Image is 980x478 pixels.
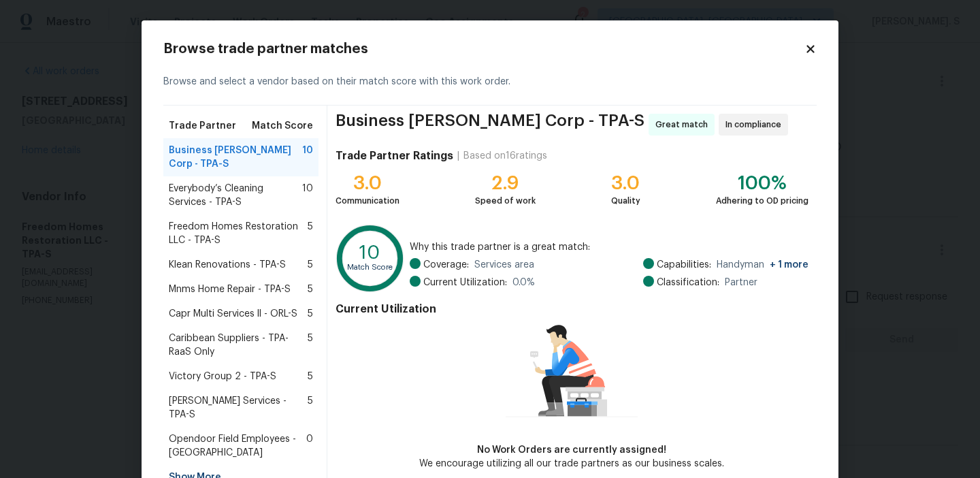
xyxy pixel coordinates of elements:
[725,276,757,289] span: Partner
[308,370,313,383] span: 5
[302,144,313,171] span: 10
[169,432,306,460] span: Opendoor Field Employees - [GEOGRAPHIC_DATA]
[423,276,507,289] span: Current Utilization:
[336,176,399,190] div: 3.0
[475,176,536,190] div: 2.9
[474,258,534,272] span: Services area
[717,258,808,272] span: Handyman
[169,332,308,359] span: Caribbean Suppliers - TPA-RaaS Only
[306,432,313,460] span: 0
[655,118,713,131] span: Great match
[169,182,302,209] span: Everybody’s Cleaning Services - TPA-S
[419,457,724,471] div: We encourage utilizing all our trade partners as our business scales.
[308,394,313,421] span: 5
[419,443,724,457] div: No Work Orders are currently assigned!
[475,194,536,208] div: Speed of work
[308,283,313,296] span: 5
[463,149,547,163] div: Based on 16 ratings
[169,258,286,272] span: Klean Renovations - TPA-S
[308,220,313,247] span: 5
[347,264,393,271] text: Match Score
[169,220,308,247] span: Freedom Homes Restoration LLC - TPA-S
[308,332,313,359] span: 5
[725,118,787,131] span: In compliance
[308,307,313,321] span: 5
[359,243,380,262] text: 10
[657,276,719,289] span: Classification:
[169,144,302,171] span: Business [PERSON_NAME] Corp - TPA-S
[770,260,808,270] span: + 1 more
[453,149,463,163] div: |
[163,42,804,56] h2: Browse trade partner matches
[423,258,469,272] span: Coverage:
[611,194,640,208] div: Quality
[169,394,308,421] span: [PERSON_NAME] Services - TPA-S
[169,307,297,321] span: Capr Multi Services ll - ORL-S
[512,276,535,289] span: 0.0 %
[336,194,399,208] div: Communication
[169,370,276,383] span: Victory Group 2 - TPA-S
[252,119,313,133] span: Match Score
[336,114,644,136] span: Business [PERSON_NAME] Corp - TPA-S
[336,302,808,316] h4: Current Utilization
[657,258,711,272] span: Capabilities:
[410,240,808,254] span: Why this trade partner is a great match:
[716,194,808,208] div: Adhering to OD pricing
[716,176,808,190] div: 100%
[169,119,236,133] span: Trade Partner
[308,258,313,272] span: 5
[169,283,291,296] span: Mnms Home Repair - TPA-S
[163,59,817,106] div: Browse and select a vendor based on their match score with this work order.
[611,176,640,190] div: 3.0
[336,149,453,163] h4: Trade Partner Ratings
[302,182,313,209] span: 10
